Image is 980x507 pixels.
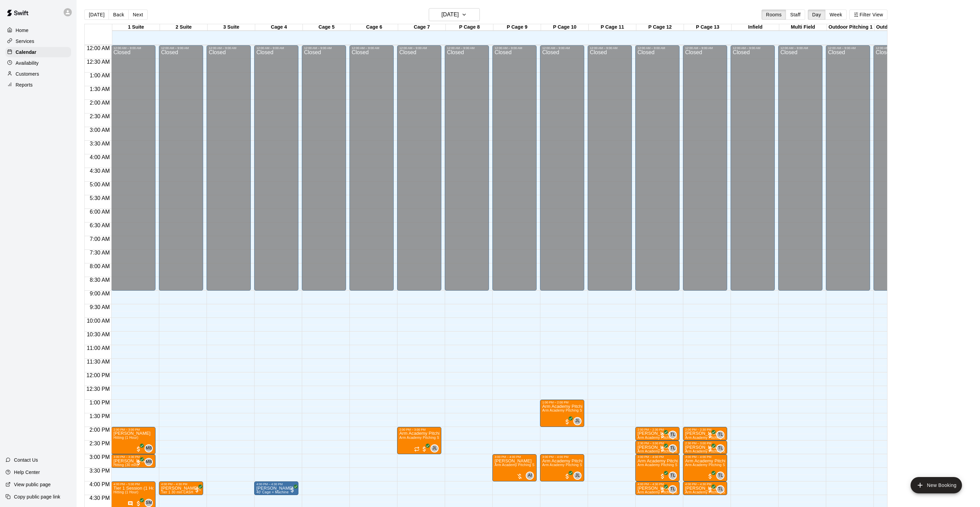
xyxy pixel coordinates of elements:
div: Cage 4 [255,24,303,31]
p: Copy public page link [14,493,60,500]
p: Calendar [16,49,36,56]
span: Tyler Levine [671,472,677,480]
span: 12:30 AM [85,59,112,65]
span: All customers have paid [659,487,666,493]
span: Arm Academy Pitching Session 1 Hour - Pitching [494,463,573,467]
div: Closed [304,50,344,293]
span: 9:30 AM [88,304,112,310]
span: 5:30 AM [88,195,112,201]
span: MB [146,459,152,465]
div: 12:00 AM – 9:00 AM [399,46,439,50]
div: 2:30 PM – 3:00 PM: Arm Academy Pitching Session 30 min - Pitching [635,441,680,454]
span: 9:00 AM [88,291,112,296]
div: 3:00 PM – 4:00 PM [685,455,725,459]
div: 4:00 PM – 4:30 PM: 40’ Cage + Machine [254,481,298,495]
div: 12:00 AM – 9:00 AM: Closed [397,45,441,291]
div: Closed [256,50,296,293]
div: 12:00 AM – 9:00 AM [685,46,725,50]
button: Staff [786,10,805,20]
div: Closed [780,50,820,293]
span: All customers have paid [707,432,714,439]
svg: Has notes [128,501,133,506]
div: Cage 7 [398,24,446,31]
span: Arm Academy Pitching Session 30 min - Pitching [637,449,716,453]
div: 12:00 AM – 9:00 AM: Closed [873,45,918,291]
span: Tier 1 30 min CASH [161,490,193,494]
div: 4:00 PM – 4:30 PM [637,482,677,486]
div: 3:00 PM – 4:00 PM: Arm Academy Pitching Session 1 Hour [540,454,584,481]
span: All customers have paid [659,473,666,480]
div: Tyler Levine [716,485,724,493]
div: Tyler Levine [669,431,677,439]
span: 11:30 AM [85,359,112,365]
button: Filter View [849,10,887,20]
div: Outdoor Pitching 2 [875,24,922,31]
span: 3:30 PM [88,468,112,474]
span: All customers have paid [659,432,666,439]
div: 4:00 PM – 5:00 PM [113,482,153,486]
span: TL [670,445,675,452]
p: View public page [14,481,51,488]
button: [DATE] [429,8,480,21]
div: 12:00 AM – 9:00 AM [494,46,535,50]
span: JL [432,445,437,452]
span: All customers have paid [135,459,142,466]
div: 12:00 AM – 9:00 AM: Closed [159,45,203,291]
div: 2:00 PM – 2:30 PM: Arm Academy Pitching Session 30 min - Pitching [683,427,727,441]
span: Arm Academy Pitching Session 30 min - Pitching [685,490,764,494]
div: 12:00 AM – 9:00 AM [447,46,487,50]
button: Next [128,10,147,20]
span: 2:30 PM [88,441,112,446]
div: 3:00 PM – 4:00 PM: Arm Academy Pitching Session 1 Hour - Pitching [492,454,537,481]
span: 4:00 AM [88,154,112,160]
p: Reports [16,81,33,88]
span: SM [146,500,152,506]
span: 10:30 AM [85,332,112,337]
span: All customers have paid [289,487,296,493]
span: 8:30 AM [88,277,112,283]
span: Johnnie Larossa [576,472,582,480]
a: Calendar [5,47,71,57]
div: 2:30 PM – 3:00 PM: Arm Academy Pitching Session 30 min - Pitching [683,441,727,454]
div: 2:00 PM – 2:30 PM [685,428,725,431]
span: 4:30 PM [88,495,112,501]
div: 2:30 PM – 3:00 PM [637,442,677,445]
span: 3:30 AM [88,141,112,147]
div: 12:00 AM – 9:00 AM: Closed [588,45,632,291]
span: All customers have paid [707,487,714,493]
span: Hitting (30 min) [113,463,138,467]
span: Tyler Levine [671,444,677,452]
div: 4:00 PM – 4:30 PM: Arm Academy Pitching Session 30 min - Pitching [683,481,727,495]
div: Infield [732,24,779,31]
span: TL [718,431,723,438]
div: Johnnie Larossa [430,444,439,452]
span: All customers have paid [564,418,571,425]
a: Availability [5,58,71,68]
div: 12:00 AM – 9:00 AM [209,46,249,50]
div: 12:00 AM – 9:00 AM [304,46,344,50]
div: 1:00 PM – 2:00 PM: Arm Academy Pitching Session 1 Hour [540,400,584,427]
div: 2:00 PM – 3:00 PM: Arm Academy Pitching Session 1 Hour [397,427,441,454]
span: 3:00 PM [88,454,112,460]
span: JL [575,472,580,479]
span: Arm Academy Pitching Session 1 Hour - Pitching [399,436,478,440]
div: 12:00 AM – 9:00 AM [161,46,201,50]
div: 12:00 AM – 9:00 AM: Closed [731,45,775,291]
div: Tyler Levine [669,472,677,480]
span: 5:00 AM [88,182,112,187]
div: Closed [494,50,535,293]
a: Services [5,36,71,46]
div: Cage 6 [350,24,398,31]
div: 12:00 AM – 9:00 AM [542,46,582,50]
div: 3:00 PM – 4:00 PM [494,455,535,459]
span: 1:00 AM [88,73,112,78]
div: 12:00 AM – 9:00 AM: Closed [349,45,394,291]
span: 1:30 AM [88,86,112,92]
span: Recurring event [414,446,420,452]
span: 12:00 AM [85,45,112,51]
div: 3:00 PM – 3:30 PM: Hitting (30 min) [111,454,156,468]
div: P Cage 13 [684,24,732,31]
span: Hitting (1 Hour) [113,436,138,440]
span: Steve Malvagna [147,499,153,507]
